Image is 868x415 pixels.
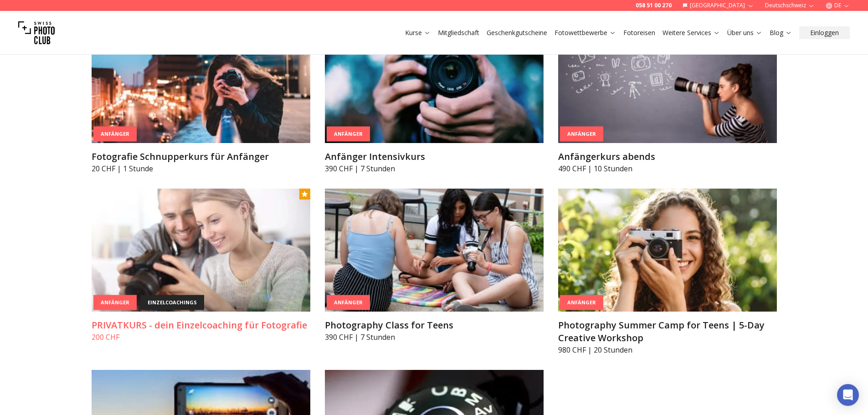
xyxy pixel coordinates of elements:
p: 200 CHF [92,332,310,343]
div: Anfänger [327,295,370,310]
img: Anfängerkurs abends [558,20,777,143]
button: Weitere Services [659,26,724,39]
button: Blog [766,26,796,39]
a: PRIVATKURS - dein Einzelcoaching für FotografieAnfängereinzelcoachingsPRIVATKURS - dein Einzelcoa... [92,189,310,343]
h3: Fotografie Schnupperkurs für Anfänger [92,150,310,163]
a: 058 51 00 270 [636,2,672,9]
p: 490 CHF | 10 Stunden [558,163,777,174]
img: Anfänger Intensivkurs [325,20,544,143]
img: Fotografie Schnupperkurs für Anfänger [92,20,310,143]
button: Über uns [724,26,766,39]
img: Photography Summer Camp for Teens | 5-Day Creative Workshop [558,189,777,312]
a: Anfängerkurs abendsAnfängerAnfängerkurs abends490 CHF | 10 Stunden [558,20,777,174]
a: Fotowettbewerbe [555,28,616,37]
a: Photography Class for TeensAnfängerPhotography Class for Teens390 CHF | 7 Stunden [325,189,544,343]
div: Anfänger [93,127,137,142]
div: Anfänger [327,127,370,142]
a: Anfänger IntensivkursAnfängerAnfänger Intensivkurs390 CHF | 7 Stunden [325,20,544,174]
div: Anfänger [560,127,603,142]
a: Kurse [405,28,431,37]
div: Anfänger [560,295,603,310]
button: Fotowettbewerbe [551,26,620,39]
a: Photography Summer Camp for Teens | 5-Day Creative WorkshopAnfängerPhotography Summer Camp for Te... [558,189,777,355]
h3: Anfängerkurs abends [558,150,777,163]
a: Fotoreisen [623,28,655,37]
p: 390 CHF | 7 Stunden [325,332,544,343]
button: Fotoreisen [620,26,659,39]
a: Über uns [727,28,762,37]
img: PRIVATKURS - dein Einzelcoaching für Fotografie [92,189,310,312]
button: Geschenkgutscheine [483,26,551,39]
button: Kurse [401,26,434,39]
img: Photography Class for Teens [325,189,544,312]
div: einzelcoachings [140,295,204,310]
div: Open Intercom Messenger [837,384,859,406]
p: 390 CHF | 7 Stunden [325,163,544,174]
img: Swiss photo club [18,15,55,51]
button: Mitgliedschaft [434,26,483,39]
a: Fotografie Schnupperkurs für AnfängerAnfängerFotografie Schnupperkurs für Anfänger20 CHF | 1 Stunde [92,20,310,174]
a: Geschenkgutscheine [487,28,547,37]
h3: PRIVATKURS - dein Einzelcoaching für Fotografie [92,319,310,332]
h3: Photography Summer Camp for Teens | 5-Day Creative Workshop [558,319,777,344]
div: Anfänger [93,295,137,310]
h3: Anfänger Intensivkurs [325,150,544,163]
a: Mitgliedschaft [438,28,479,37]
a: Blog [770,28,792,37]
p: 980 CHF | 20 Stunden [558,344,777,355]
a: Weitere Services [663,28,720,37]
p: 20 CHF | 1 Stunde [92,163,310,174]
h3: Photography Class for Teens [325,319,544,332]
button: Einloggen [799,26,850,39]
